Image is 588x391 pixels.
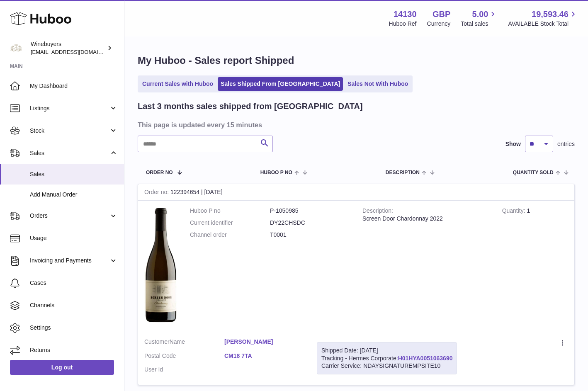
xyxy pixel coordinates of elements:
span: Quantity Sold [513,170,554,175]
strong: Description [362,207,393,216]
a: 19,593.46 AVAILABLE Stock Total [508,9,578,28]
span: Returns [30,346,118,354]
td: 1 [496,201,574,332]
span: 19,593.46 [532,9,569,20]
strong: Quantity [502,207,527,216]
span: 5.00 [472,9,488,20]
dt: User Id [144,366,224,374]
img: 1752081229.jpg [144,207,177,323]
img: internalAdmin-14130@internal.huboo.com [10,42,22,54]
span: Sales [30,170,118,178]
span: Sales [30,149,109,157]
span: Description [386,170,420,175]
span: Usage [30,234,118,242]
a: [PERSON_NAME] [224,338,304,346]
span: Channels [30,301,118,309]
a: CM18 7TA [224,352,304,360]
dd: P-1050985 [270,207,350,215]
div: Winebuyers [31,40,105,56]
dt: Huboo P no [190,207,270,215]
span: Settings [30,324,118,332]
span: Orders [30,212,109,220]
div: Shipped Date: [DATE] [321,347,452,355]
label: Show [505,140,521,148]
span: Add Manual Order [30,191,118,199]
span: Stock [30,127,109,135]
h3: This page is updated every 15 minutes [138,120,573,129]
dt: Postal Code [144,352,224,362]
span: Invoicing and Payments [30,257,109,265]
span: My Dashboard [30,82,118,90]
a: Sales Not With Huboo [345,77,411,91]
dt: Channel order [190,231,270,239]
strong: GBP [432,9,450,20]
div: Huboo Ref [389,20,417,28]
span: Cases [30,279,118,287]
h2: Last 3 months sales shipped from [GEOGRAPHIC_DATA] [138,101,363,112]
span: Huboo P no [260,170,292,175]
div: Currency [427,20,451,28]
a: H01HYA0051063690 [398,355,453,362]
span: Total sales [461,20,498,28]
span: [EMAIL_ADDRESS][DOMAIN_NAME] [31,49,122,55]
strong: Order no [144,189,170,197]
span: Listings [30,104,109,112]
div: Carrier Service: NDAYSIGNATUREMPSITE10 [321,362,452,370]
span: entries [557,140,575,148]
dt: Current identifier [190,219,270,227]
strong: 14130 [394,9,417,20]
dd: DY22CHSDC [270,219,350,227]
span: Order No [146,170,173,175]
div: Screen Door Chardonnay 2022 [362,215,490,223]
a: Log out [10,360,114,375]
h1: My Huboo - Sales report Shipped [138,54,575,67]
dt: Name [144,338,224,348]
a: 5.00 Total sales [461,9,498,28]
div: 122394654 | [DATE] [138,184,574,201]
a: Current Sales with Huboo [139,77,216,91]
div: Tracking - Hermes Corporate: [317,342,457,375]
span: AVAILABLE Stock Total [508,20,578,28]
span: Customer [144,338,170,345]
dd: T0001 [270,231,350,239]
a: Sales Shipped From [GEOGRAPHIC_DATA] [218,77,343,91]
